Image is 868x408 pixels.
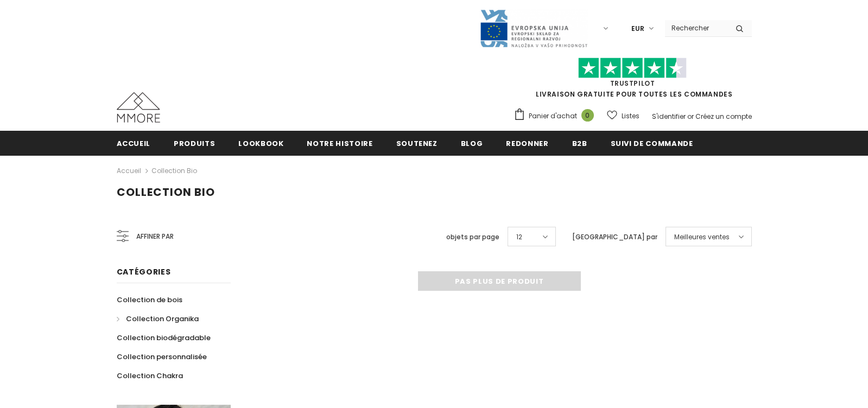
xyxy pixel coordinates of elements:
span: Notre histoire [307,138,372,149]
label: objets par page [446,232,499,243]
span: 0 [581,109,594,122]
span: Collection de bois [117,295,182,305]
a: Javni Razpis [479,23,588,33]
span: Meilleures ventes [674,232,730,243]
a: Blog [461,131,483,155]
a: Listes [607,106,639,125]
a: Accueil [117,131,151,155]
span: Collection Chakra [117,371,183,381]
a: Suivi de commande [611,131,693,155]
span: Suivi de commande [611,138,693,149]
img: Javni Razpis [479,9,588,48]
span: B2B [572,138,587,149]
img: Faites confiance aux étoiles pilotes [578,58,687,79]
a: Collection personnalisée [117,347,207,366]
span: Catégories [117,266,171,277]
span: Collection personnalisée [117,352,207,362]
span: Lookbook [238,138,283,149]
a: Collection Chakra [117,366,183,385]
a: Accueil [117,164,141,177]
span: LIVRAISON GRATUITE POUR TOUTES LES COMMANDES [514,62,752,99]
a: B2B [572,131,587,155]
a: Collection de bois [117,290,182,309]
a: Notre histoire [307,131,372,155]
span: Produits [174,138,215,149]
span: Accueil [117,138,151,149]
span: Collection Organika [126,314,199,324]
label: [GEOGRAPHIC_DATA] par [572,232,657,243]
a: S'identifier [652,112,686,121]
a: Collection biodégradable [117,328,211,347]
span: Listes [622,111,639,122]
span: Collection Bio [117,184,215,200]
a: Collection Organika [117,309,199,328]
a: Créez un compte [695,112,752,121]
span: soutenez [396,138,438,149]
span: Redonner [506,138,548,149]
span: or [687,112,694,121]
span: EUR [631,23,644,34]
input: Search Site [665,20,727,36]
span: Collection biodégradable [117,333,211,343]
a: Collection Bio [151,166,197,175]
a: Lookbook [238,131,283,155]
img: Cas MMORE [117,92,160,123]
a: Redonner [506,131,548,155]
span: Blog [461,138,483,149]
span: Affiner par [136,231,174,243]
span: Panier d'achat [529,111,577,122]
a: Produits [174,131,215,155]
a: soutenez [396,131,438,155]
a: Panier d'achat 0 [514,108,599,124]
span: 12 [516,232,522,243]
a: TrustPilot [610,79,655,88]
